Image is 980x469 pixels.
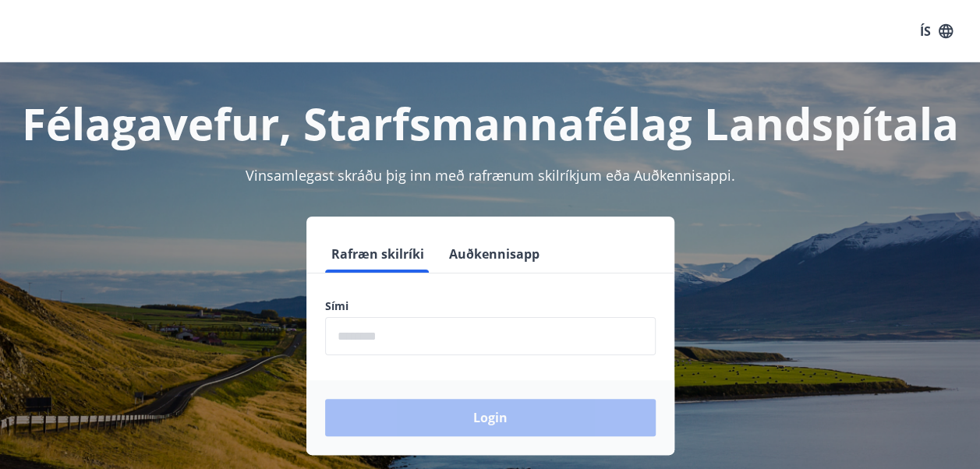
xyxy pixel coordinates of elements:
[443,235,546,273] button: Auðkennisapp
[911,17,961,45] button: ÍS
[246,166,735,185] span: Vinsamlegast skráðu þig inn með rafrænum skilríkjum eða Auðkennisappi.
[325,235,430,273] button: Rafræn skilríki
[325,298,656,314] label: Sími
[19,93,961,153] h1: Félagavefur, Starfsmannafélag Landspítala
